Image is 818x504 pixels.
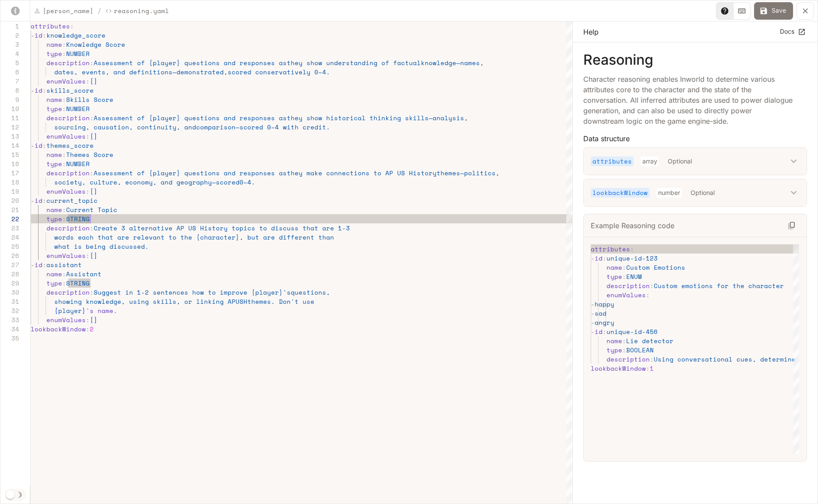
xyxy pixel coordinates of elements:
span: : [603,327,606,336]
span: NUMBER [66,104,90,113]
span: description [46,223,90,233]
span: comparison—scored 0–4 with credit. [196,122,330,132]
span: : [90,223,94,233]
span: { [54,306,58,315]
span: ] [94,251,98,260]
span: name [46,95,62,104]
span: dates, events, and definitions—demonstrated, [54,67,228,76]
span: : [622,336,626,345]
span: : [42,196,46,205]
span: unique-id-456 [606,327,658,336]
span: [ [90,251,94,260]
span: description [46,58,90,67]
span: name [46,205,62,214]
span: name [606,336,622,345]
div: 22 [0,214,19,223]
p: Optional [666,156,694,166]
span: type [46,278,62,288]
span: : [42,31,46,40]
span: Create 3 alternative AP US History topics to discu [94,223,291,233]
span: sourcing, causation, continuity, and [54,122,196,132]
span: : [62,104,66,113]
span: lookbackWindow [31,324,86,334]
span: enumValues [46,251,86,260]
span: type [46,159,62,168]
span: / [97,6,102,16]
span: scored conservatively 0–4. [228,67,330,76]
span: id [35,196,42,205]
span: : [62,269,66,278]
span: - [591,318,595,327]
button: Copy [784,218,800,233]
span: Assessment of {player} questions and responses as [94,58,287,67]
span: - [591,254,595,263]
p: Data structure [583,133,807,144]
div: 6 [0,67,19,76]
div: 5 [0,58,19,67]
span: 1 [650,364,654,373]
span: id [595,327,603,336]
p: Optional [689,188,716,198]
span: [ [90,187,94,196]
div: 19 [0,187,19,196]
span: type [46,49,62,58]
div: lookbackWindownumberOptional [584,179,807,206]
span: themes_score [46,141,94,150]
span: : [646,290,650,299]
div: 16 [0,159,19,168]
span: enumValues [606,290,646,299]
span: Skills Score [66,95,113,104]
span: enumValues [46,315,86,324]
span: lookbackWindow [591,364,646,373]
div: 9 [0,95,19,104]
div: 24 [0,233,19,242]
span: : [90,168,94,177]
div: 12 [0,122,19,132]
span: enumValues [46,132,86,141]
span: id [35,86,42,95]
span: : [62,159,66,168]
p: Reasoning.yaml [114,6,169,15]
p: Character reasoning enables Inworld to determine various attributes core to the character and the... [583,74,793,126]
span: ] [94,187,98,196]
span: : [86,315,90,324]
span: description [46,288,90,297]
span: themes—politics, [437,168,500,177]
span: Dark mode toggle [6,490,14,499]
span: : [603,254,606,263]
span: ss that are 1-3 [291,223,350,233]
span: sad [595,309,606,318]
span: description [606,355,650,364]
span: id [35,141,42,150]
div: 25 [0,242,19,251]
span: Custom emotions for the character [654,281,784,290]
span: : [90,113,94,122]
span: words each that are relevant to the {character}, b [54,233,251,242]
div: 17 [0,168,19,177]
span: : [630,244,634,254]
p: array [641,156,659,166]
span: angry [595,318,614,327]
span: : [62,205,66,214]
span: - [31,141,35,150]
span: type [46,104,62,113]
p: [PERSON_NAME] [42,6,94,15]
span: 2 [90,324,94,334]
button: Toggle Help panel [716,2,733,20]
div: 30 [0,288,19,297]
div: 10 [0,104,19,113]
span: knowledge_score [46,31,106,40]
div: 14 [0,141,19,150]
span: [ [90,315,94,324]
div: 20 [0,196,19,205]
span: id [595,254,603,263]
span: : [86,324,90,334]
span: : [42,260,46,269]
span: NUMBER [66,159,90,168]
span: : [86,187,90,196]
div: 8 [0,86,19,95]
span: Assistant [66,269,102,278]
span: id [35,260,42,269]
span: ] [94,315,98,324]
button: Toggle Keyboard shortcuts panel [733,2,751,20]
